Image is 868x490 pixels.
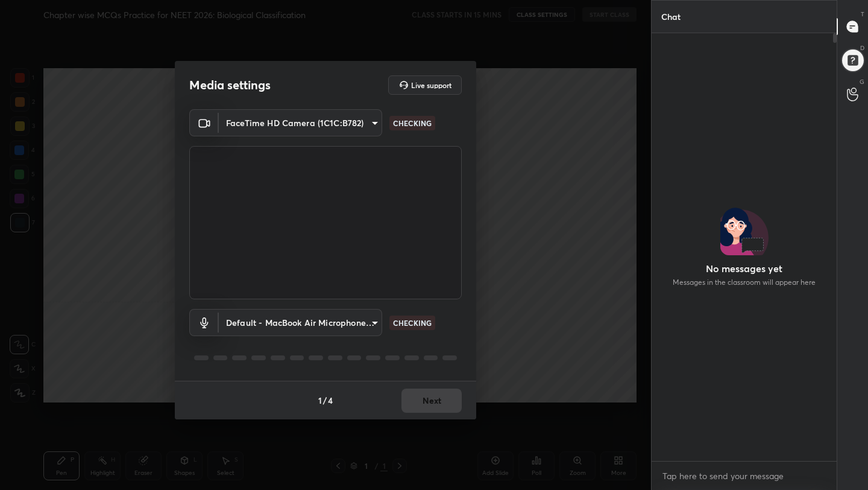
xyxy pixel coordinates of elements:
p: G [860,77,864,86]
h5: Live support [411,81,451,89]
p: CHECKING [393,118,432,129]
p: CHECKING [393,317,432,328]
div: FaceTime HD Camera (1C1C:B782) [219,309,382,336]
h4: 1 [318,394,322,407]
div: FaceTime HD Camera (1C1C:B782) [219,109,382,136]
h4: 4 [328,394,333,407]
p: Chat [652,1,690,33]
h2: Media settings [189,77,271,93]
p: T [861,10,864,19]
p: D [860,43,864,52]
h4: / [323,394,327,407]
